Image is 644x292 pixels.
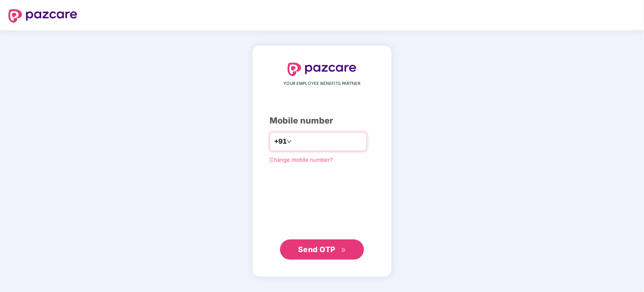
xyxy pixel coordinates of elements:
[280,239,364,260] button: Send OTPdouble-right
[341,247,346,253] span: double-right
[287,139,292,144] span: down
[270,114,374,127] div: Mobile number
[284,80,361,87] span: YOUR EMPLOYEE BENEFITS PARTNER
[270,156,333,163] a: Change mobile number?
[288,63,356,76] img: logo
[8,9,77,23] img: logo
[298,245,335,254] span: Send OTP
[274,136,287,147] span: +91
